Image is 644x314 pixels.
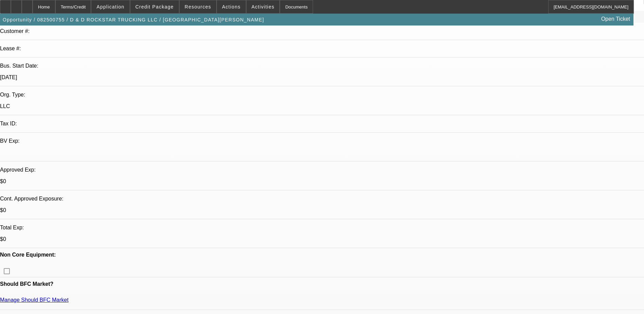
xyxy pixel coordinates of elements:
span: Application [96,4,124,10]
span: Actions [222,4,241,10]
button: Application [91,0,129,13]
button: Actions [217,0,246,13]
button: Credit Package [130,0,179,13]
button: Activities [246,0,280,13]
span: Opportunity / 082500755 / D & D ROCKSTAR TRUCKING LLC / [GEOGRAPHIC_DATA][PERSON_NAME] [3,17,264,22]
button: Resources [180,0,216,13]
a: Open Ticket [599,13,633,25]
span: Resources [185,4,211,10]
span: Credit Package [135,4,174,10]
span: Activities [252,4,275,10]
